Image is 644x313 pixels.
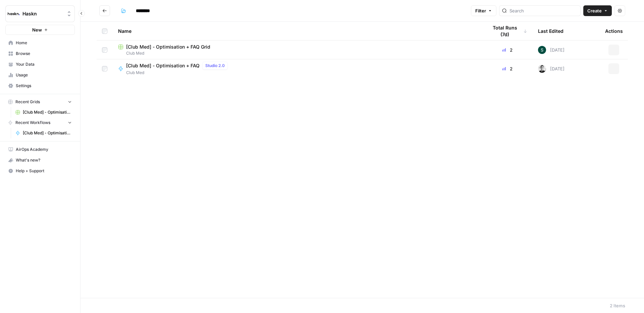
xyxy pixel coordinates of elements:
[16,51,72,57] span: Browse
[23,130,72,136] span: [Club Med] - Optimisation + FAQ
[509,7,578,14] input: Search
[16,72,72,78] span: Usage
[5,166,75,176] button: Help + Support
[6,155,74,165] div: What's new?
[5,155,75,166] button: What's new?
[5,25,75,35] button: New
[538,65,546,73] img: 5iwot33yo0fowbxplqtedoh7j1jy
[12,107,75,118] a: [Club Med] - Optimisation + FAQ Grid
[538,22,563,40] div: Last Edited
[5,97,75,107] button: Recent Grids
[16,40,72,46] span: Home
[5,59,75,70] a: Your Data
[5,48,75,59] a: Browse
[12,128,75,138] a: [Club Med] - Optimisation + FAQ
[587,7,602,14] span: Create
[605,22,623,40] div: Actions
[16,168,72,174] span: Help + Support
[8,8,20,20] img: Haskn Logo
[22,10,63,17] span: Haskn
[118,62,477,76] a: [Club Med] - Optimisation + FAQStudio 2.0Club Med
[205,63,225,69] span: Studio 2.0
[5,70,75,80] a: Usage
[5,5,75,22] button: Workspace: Haskn
[99,5,110,16] button: Go back
[32,26,42,33] span: New
[471,5,496,16] button: Filter
[538,46,546,54] img: 1zy2mh8b6ibtdktd6l3x6modsp44
[488,47,527,53] div: 2
[126,44,210,50] span: [Club Med] - Optimisation + FAQ Grid
[118,22,477,40] div: Name
[583,5,612,16] button: Create
[126,70,230,76] span: Club Med
[488,65,527,72] div: 2
[126,62,200,69] span: [Club Med] - Optimisation + FAQ
[16,146,72,152] span: AirOps Academy
[538,65,565,73] div: [DATE]
[16,61,72,67] span: Your Data
[5,118,75,128] button: Recent Workflows
[5,80,75,91] a: Settings
[15,99,40,105] span: Recent Grids
[23,109,72,115] span: [Club Med] - Optimisation + FAQ Grid
[475,7,486,14] span: Filter
[16,83,72,89] span: Settings
[5,38,75,48] a: Home
[118,44,477,56] a: [Club Med] - Optimisation + FAQ GridClub Med
[538,46,565,54] div: [DATE]
[488,22,527,40] div: Total Runs (7d)
[118,50,477,56] span: Club Med
[5,144,75,155] a: AirOps Academy
[610,302,625,309] div: 2 Items
[15,120,50,126] span: Recent Workflows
